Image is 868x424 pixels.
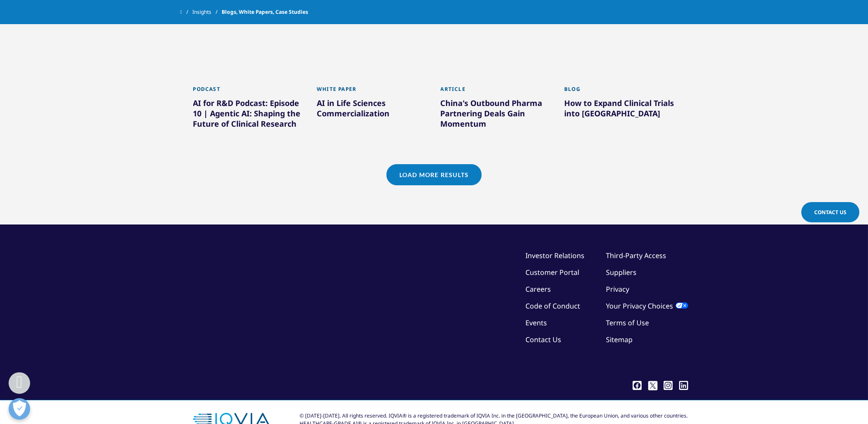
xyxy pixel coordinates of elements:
a: Contact Us [801,202,859,222]
a: Insights [192,4,222,20]
a: Contact Us [526,335,562,344]
div: White Paper [317,86,428,97]
a: Third-Party Access [606,251,667,260]
a: Careers [526,284,551,294]
div: How to Expand Clinical Trials into [GEOGRAPHIC_DATA] [564,98,675,122]
a: White Paper AI in Life Sciences Commercialization [317,81,428,140]
a: Terms of Use [606,318,649,327]
span: Blogs, White Papers, Case Studies [222,4,308,20]
a: Load More Results [386,164,482,185]
div: Podcast [193,86,304,97]
div: China's Outbound Pharma Partnering Deals Gain Momentum [441,98,552,132]
a: Article China's Outbound Pharma Partnering Deals Gain Momentum [441,81,552,151]
a: Blog How to Expand Clinical Trials into [GEOGRAPHIC_DATA] [564,81,675,140]
a: Privacy [606,284,630,294]
a: Your Privacy Choices [606,301,688,311]
div: AI in Life Sciences Commercialization [317,98,428,122]
a: Podcast AI for R&D Podcast: Episode 10 | Agentic AI: Shaping the Future of Clinical Research [193,81,304,151]
div: Blog [564,86,675,97]
button: Open Preferences [9,398,30,420]
span: Contact Us [814,209,846,216]
a: Investor Relations [526,251,585,260]
a: Events [526,318,547,327]
a: Code of Conduct [526,301,581,311]
a: Suppliers [606,268,637,277]
div: AI for R&D Podcast: Episode 10 | Agentic AI: Shaping the Future of Clinical Research [193,98,304,132]
a: Sitemap [606,335,633,344]
div: Article [441,86,552,97]
a: Customer Portal [526,268,580,277]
